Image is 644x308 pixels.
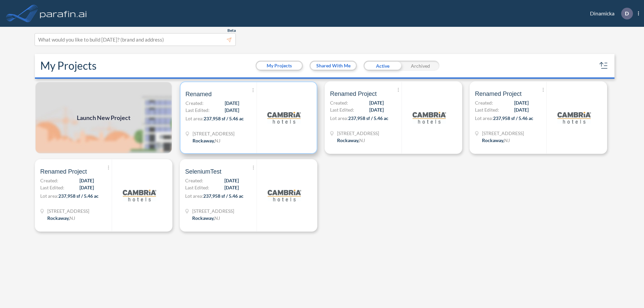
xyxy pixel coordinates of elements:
span: Rockaway , [193,138,215,143]
span: 237,958 sf / 5.46 ac [204,116,244,121]
span: [DATE] [514,106,529,113]
span: Lot area: [475,115,493,121]
p: D [625,10,629,16]
img: add [35,81,172,154]
span: Last Edited: [40,184,64,191]
span: NJ [504,137,510,143]
span: [DATE] [79,184,94,191]
span: Created: [475,99,493,106]
img: logo [413,101,446,134]
img: logo [39,7,88,20]
span: [DATE] [224,177,239,184]
span: 321 Mt Hope Ave [337,130,379,137]
span: NJ [214,215,220,221]
span: Renamed Project [330,90,377,98]
span: 237,958 sf / 5.46 ac [203,193,244,199]
span: Last Edited: [475,106,499,113]
span: 321 Mt Hope Ave [193,130,234,137]
span: Rockaway , [192,215,214,221]
span: Created: [185,177,203,184]
span: 321 Mt Hope Ave [47,207,89,214]
span: Renamed Project [40,168,87,176]
span: Renamed Project [475,90,522,98]
span: [DATE] [369,99,384,106]
span: Created: [40,177,58,184]
img: logo [267,101,301,134]
span: Renamed [185,90,212,98]
span: [DATE] [225,100,239,107]
div: Archived [401,61,439,71]
div: Rockaway, NJ [482,137,510,144]
div: Active [364,61,401,71]
span: 321 Mt Hope Ave [482,130,524,137]
span: Created: [330,99,348,106]
span: NJ [69,215,75,221]
div: Rockaway, NJ [192,214,220,222]
span: 237,958 sf / 5.46 ac [58,193,99,199]
img: logo [268,179,301,212]
span: Last Edited: [185,184,209,191]
span: [DATE] [224,184,239,191]
div: Rockaway, NJ [193,137,220,144]
span: Rockaway , [482,137,504,143]
span: Lot area: [185,116,204,121]
span: [DATE] [79,177,94,184]
span: Lot area: [185,193,203,199]
span: 237,958 sf / 5.46 ac [348,115,388,121]
span: Last Edited: [185,107,210,114]
span: Lot area: [40,193,58,199]
div: Rockaway, NJ [47,214,75,222]
span: NJ [359,137,365,143]
img: logo [557,101,591,134]
button: sort [598,60,609,71]
img: logo [123,179,156,212]
span: Beta [227,28,236,33]
span: Launch New Project [77,113,130,122]
span: SeleniumTest [185,168,221,176]
span: 321 Mt Hope Ave [192,207,234,214]
span: NJ [215,138,220,143]
span: [DATE] [514,99,529,106]
span: [DATE] [369,106,384,113]
div: Rockaway, NJ [337,137,365,144]
button: My Projects [257,62,302,70]
h2: My Projects [40,59,97,72]
span: 237,958 sf / 5.46 ac [493,115,533,121]
span: Last Edited: [330,106,354,113]
span: Created: [185,100,204,107]
button: Shared With Me [311,62,356,70]
div: Dinamicka [580,8,639,19]
span: Lot area: [330,115,348,121]
span: Rockaway , [337,137,359,143]
a: Launch New Project [35,81,172,154]
span: [DATE] [225,107,239,114]
span: Rockaway , [47,215,69,221]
